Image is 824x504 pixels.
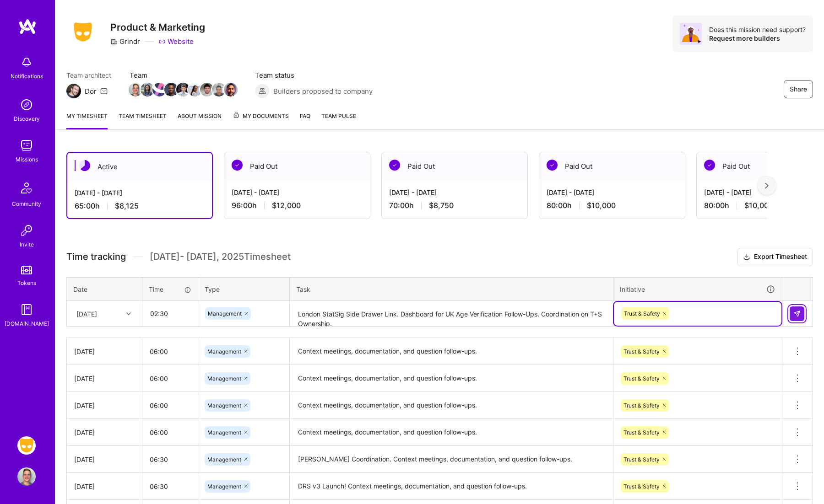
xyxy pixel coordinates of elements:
[67,277,142,301] th: Date
[189,82,201,97] a: Team Member Avatar
[232,201,363,210] div: 96:00 h
[115,201,139,211] span: $8,125
[75,188,205,198] div: [DATE] - [DATE]
[176,83,190,97] img: Team Member Avatar
[207,429,241,436] span: Management
[291,366,612,391] textarea: Context meetings, documentation, and question follow-ups.
[79,160,90,171] img: Active
[623,402,660,409] span: Trust & Safety
[75,201,205,211] div: 65:00 h
[110,38,118,45] i: icon CompanyGray
[291,420,612,445] textarea: Context meetings, documentation, and question follow-ups.
[255,70,373,80] span: Team status
[255,84,270,98] img: Builders proposed to company
[290,277,613,301] th: Task
[15,467,38,486] a: User Avatar
[224,83,238,97] img: Team Member Avatar
[232,160,243,171] img: Paid Out
[587,201,616,210] span: $10,000
[225,82,237,97] a: Team Member Avatar
[178,111,222,129] a: About Mission
[100,87,108,95] i: icon Mail
[233,111,289,121] span: My Documents
[429,201,454,210] span: $8,750
[152,83,166,97] img: Team Member Avatar
[119,111,167,129] a: Team timesheet
[110,21,205,33] h3: Product & Marketing
[737,248,813,266] button: Export Timesheet
[17,53,36,71] img: bell
[201,82,213,97] a: Team Member Avatar
[680,23,702,45] img: Avatar
[539,152,685,180] div: Paid Out
[17,221,36,240] img: Invite
[150,251,291,263] span: [DATE] - [DATE] , 2025 Timesheet
[143,301,197,326] input: HH:MM
[126,311,131,316] i: icon Chevron
[130,82,141,97] a: Team Member Avatar
[624,310,660,317] span: Trust & Safety
[74,428,135,437] div: [DATE]
[141,82,153,97] a: Team Member Avatar
[5,319,49,328] div: [DOMAIN_NAME]
[130,70,237,80] span: Team
[142,474,198,499] input: HH:MM
[784,80,813,98] button: Share
[208,310,242,317] span: Management
[207,402,241,409] span: Management
[66,251,126,263] span: Time tracking
[623,375,660,382] span: Trust & Safety
[142,393,198,418] input: HH:MM
[142,447,198,472] input: HH:MM
[66,84,81,98] img: Team Architect
[709,25,806,34] div: Does this mission need support?
[165,82,177,97] a: Team Member Avatar
[793,310,801,317] img: Submit
[17,467,36,486] img: User Avatar
[704,160,715,171] img: Paid Out
[142,420,198,445] input: HH:MM
[744,201,773,210] span: $10,000
[547,160,558,171] img: Paid Out
[272,201,301,210] span: $12,000
[547,188,678,197] div: [DATE] - [DATE]
[623,456,660,463] span: Trust & Safety
[142,366,198,391] input: HH:MM
[291,302,612,326] textarea: London StatSig Side Drawer Link. Dashboard for UK Age Verification Follow-Ups. Coordination on T+...
[21,266,32,274] img: tokens
[74,374,135,383] div: [DATE]
[17,278,36,288] div: Tokens
[74,482,135,491] div: [DATE]
[15,436,38,455] a: Grindr: Product & Marketing
[153,82,165,97] a: Team Member Avatar
[213,82,225,97] a: Team Member Avatar
[17,436,36,455] img: Grindr: Product & Marketing
[389,160,400,171] img: Paid Out
[177,82,189,97] a: Team Member Avatar
[623,429,660,436] span: Trust & Safety
[20,240,34,249] div: Invite
[17,136,36,155] img: teamwork
[382,152,527,180] div: Paid Out
[149,284,191,294] div: Time
[623,348,660,355] span: Trust & Safety
[12,199,41,209] div: Community
[200,83,214,97] img: Team Member Avatar
[790,85,807,94] span: Share
[207,375,241,382] span: Management
[76,309,97,318] div: [DATE]
[207,483,241,490] span: Management
[129,83,142,97] img: Team Member Avatar
[66,111,108,129] a: My timesheet
[547,201,678,210] div: 80:00 h
[66,20,99,44] img: Company Logo
[188,83,202,97] img: Team Member Avatar
[198,277,290,301] th: Type
[623,483,660,490] span: Trust & Safety
[300,111,310,129] a: FAQ
[291,339,612,364] textarea: Context meetings, documentation, and question follow-ups.
[321,113,356,119] span: Team Pulse
[16,177,38,199] img: Community
[74,455,135,464] div: [DATE]
[17,300,36,319] img: guide book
